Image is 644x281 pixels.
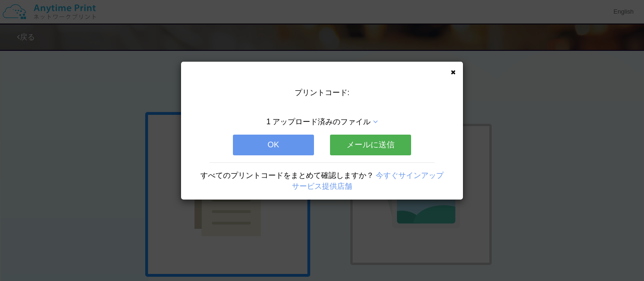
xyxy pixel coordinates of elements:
[200,171,374,179] span: すべてのプリントコードをまとめて確認しますか？
[233,135,314,155] button: OK
[295,88,349,96] span: プリントコード:
[376,171,444,179] a: 今すぐサインアップ
[330,135,411,155] button: メールに送信
[266,118,371,126] span: 1 アップロード済みのファイル
[292,182,352,190] a: サービス提供店舗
